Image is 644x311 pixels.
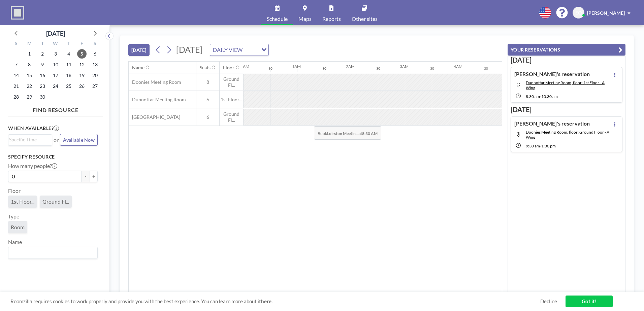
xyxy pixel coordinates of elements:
[77,49,87,59] span: Friday, September 5, 2025
[77,71,87,80] span: Friday, September 19, 2025
[46,29,65,38] div: [DATE]
[376,66,380,71] div: 30
[129,114,180,120] span: [GEOGRAPHIC_DATA]
[196,79,219,85] span: 8
[11,198,34,205] span: 1st Floor...
[210,44,268,56] div: Search for option
[42,198,69,205] span: Ground Fl...
[352,16,378,22] span: Other sites
[54,137,59,143] span: or
[541,94,558,99] span: 10:30 AM
[10,298,540,305] span: Roomzilla requires cookies to work properly and provide you with the best experience. You can lea...
[220,97,243,103] span: 1st Floor...
[346,64,355,69] div: 2AM
[212,45,244,54] span: DAILY VIEW
[77,81,87,91] span: Friday, September 26, 2025
[511,56,622,64] h3: [DATE]
[526,94,540,99] span: 8:30 AM
[11,71,21,80] span: Sunday, September 14, 2025
[526,143,540,148] span: 9:30 AM
[10,40,23,48] div: S
[88,40,101,48] div: S
[132,65,144,71] div: Name
[11,81,21,91] span: Sunday, September 21, 2025
[540,94,541,99] span: -
[362,131,378,136] b: 8:30 AM
[129,97,186,103] span: Dunnottar Meeting Room
[11,6,24,20] img: organization-logo
[38,60,47,69] span: Tuesday, September 9, 2025
[64,49,73,59] span: Thursday, September 4, 2025
[90,171,98,182] button: +
[8,187,21,194] label: Floor
[322,66,326,71] div: 30
[220,76,243,88] span: Ground Fl...
[223,65,234,71] div: Floor
[540,143,541,148] span: -
[9,248,94,257] input: Search for option
[11,92,21,102] span: Sunday, September 28, 2025
[64,60,73,69] span: Thursday, September 11, 2025
[430,66,434,71] div: 30
[322,16,341,22] span: Reports
[90,60,100,69] span: Saturday, September 13, 2025
[62,40,75,48] div: T
[60,134,98,146] button: Available Now
[36,40,49,48] div: T
[49,40,62,48] div: W
[292,64,301,69] div: 1AM
[327,131,359,136] b: Loirston Meetin...
[8,104,103,113] h4: FIND RESOURCE
[508,44,625,56] button: YOUR RESERVATIONS
[8,135,52,145] div: Search for option
[267,16,288,22] span: Schedule
[11,60,21,69] span: Sunday, September 7, 2025
[64,81,73,91] span: Thursday, September 25, 2025
[82,171,90,182] button: -
[75,40,88,48] div: F
[25,71,34,80] span: Monday, September 15, 2025
[220,111,243,123] span: Ground Fl...
[38,92,47,102] span: Tuesday, September 30, 2025
[77,60,87,69] span: Friday, September 12, 2025
[514,120,590,127] h4: [PERSON_NAME]'s reservation
[23,40,36,48] div: M
[25,92,34,102] span: Monday, September 29, 2025
[129,79,181,85] span: Doonies Meeting Room
[268,66,272,71] div: 30
[526,130,609,140] span: Doonies Meeting Room, floor: Ground Floor - A Wing
[9,136,48,143] input: Search for option
[51,71,60,80] span: Wednesday, September 17, 2025
[298,16,312,22] span: Maps
[196,114,219,120] span: 6
[200,65,211,71] div: Seats
[261,298,272,304] a: here.
[526,80,605,90] span: Dunnottar Meeting Room, floor: 1st Floor - A Wing
[51,81,60,91] span: Wednesday, September 24, 2025
[8,213,19,220] label: Type
[11,224,25,231] span: Room
[196,97,219,103] span: 6
[514,71,590,77] h4: [PERSON_NAME]'s reservation
[245,45,257,54] input: Search for option
[64,71,73,80] span: Thursday, September 18, 2025
[38,49,47,59] span: Tuesday, September 2, 2025
[575,10,582,16] span: EO
[8,239,22,245] label: Name
[63,137,95,143] span: Available Now
[25,81,34,91] span: Monday, September 22, 2025
[8,154,98,160] h3: Specify resource
[400,64,409,69] div: 3AM
[540,298,557,305] a: Decline
[25,49,34,59] span: Monday, September 1, 2025
[238,64,249,69] div: 12AM
[314,126,381,140] span: Book at
[566,296,613,307] a: Got it!
[90,81,100,91] span: Saturday, September 27, 2025
[51,49,60,59] span: Wednesday, September 3, 2025
[38,81,47,91] span: Tuesday, September 23, 2025
[587,10,625,16] span: [PERSON_NAME]
[90,49,100,59] span: Saturday, September 6, 2025
[90,71,100,80] span: Saturday, September 20, 2025
[511,105,622,114] h3: [DATE]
